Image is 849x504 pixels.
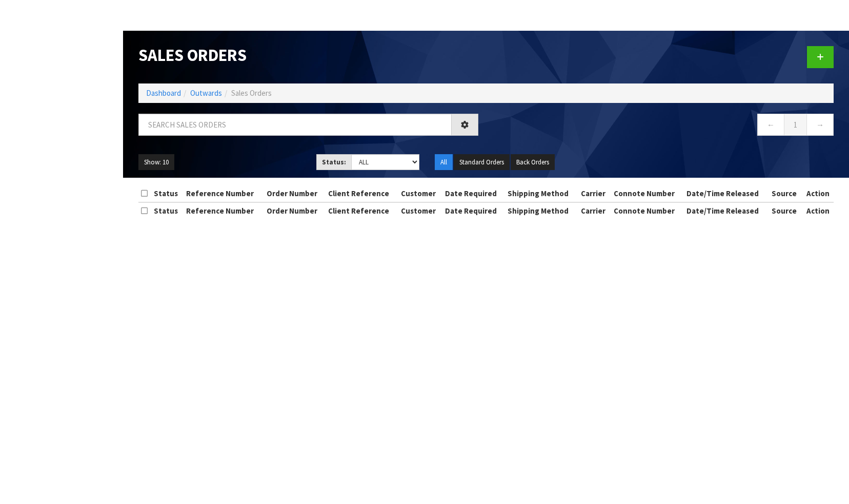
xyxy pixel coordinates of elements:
a: → [806,114,834,136]
th: Status [151,202,184,219]
button: Standard Orders [454,154,510,171]
th: Date Required [442,202,505,219]
th: Client Reference [326,202,398,219]
th: Client Reference [326,185,398,202]
strong: Status: [322,158,346,166]
th: Shipping Method [505,185,578,202]
th: Order Number [264,202,326,219]
nav: Page navigation [494,114,834,139]
th: Connote Number [611,202,684,219]
th: Source [769,202,802,219]
th: Reference Number [184,185,264,202]
th: Action [802,185,834,202]
a: 1 [784,114,807,136]
a: Outwards [190,88,222,98]
a: Dashboard [146,88,181,98]
th: Date Required [442,185,505,202]
h1: Sales Orders [138,46,478,65]
th: Status [151,185,184,202]
th: Order Number [264,185,326,202]
th: Source [769,185,802,202]
th: Date/Time Released [684,185,769,202]
input: Search sales orders [138,114,452,136]
th: Action [802,202,834,219]
th: Customer [398,202,442,219]
button: Show: 10 [138,154,174,171]
th: Customer [398,185,442,202]
th: Connote Number [611,185,684,202]
th: Carrier [578,185,611,202]
th: Reference Number [184,202,264,219]
a: ← [757,114,784,136]
button: Back Orders [511,154,555,171]
th: Carrier [578,202,611,219]
button: All [435,154,453,171]
span: Sales Orders [231,88,272,98]
th: Date/Time Released [684,202,769,219]
th: Shipping Method [505,202,578,219]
